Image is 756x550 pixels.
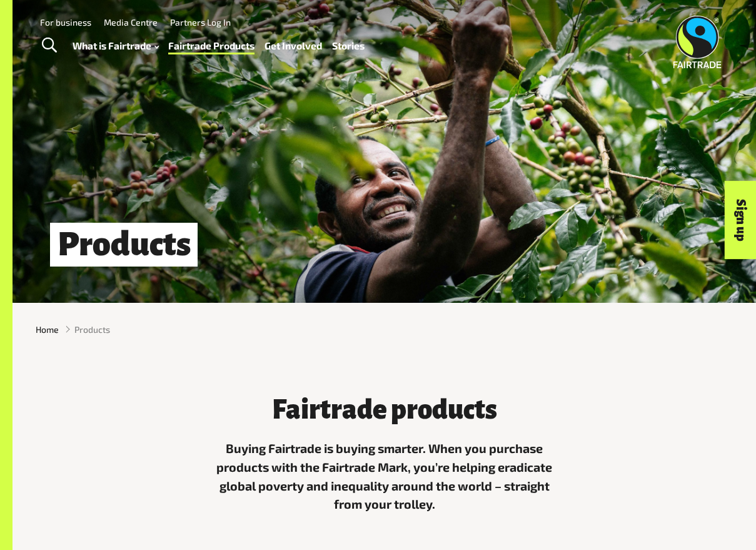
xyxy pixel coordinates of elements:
a: What is Fairtrade [73,37,159,54]
a: Partners Log In [170,17,231,28]
a: For business [40,17,91,28]
a: Home [36,323,59,336]
span: Products [74,323,110,336]
a: Media Centre [104,17,158,28]
a: Fairtrade Products [168,37,255,54]
a: Stories [332,37,365,54]
a: Get Involved [265,37,322,54]
img: Fairtrade Australia New Zealand logo [673,16,721,68]
h1: Products [50,223,198,267]
a: Toggle Search [34,30,64,61]
p: Buying Fairtrade is buying smarter. When you purchase products with the Fairtrade Mark, you’re he... [214,439,555,513]
h3: Fairtrade products [214,395,555,425]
